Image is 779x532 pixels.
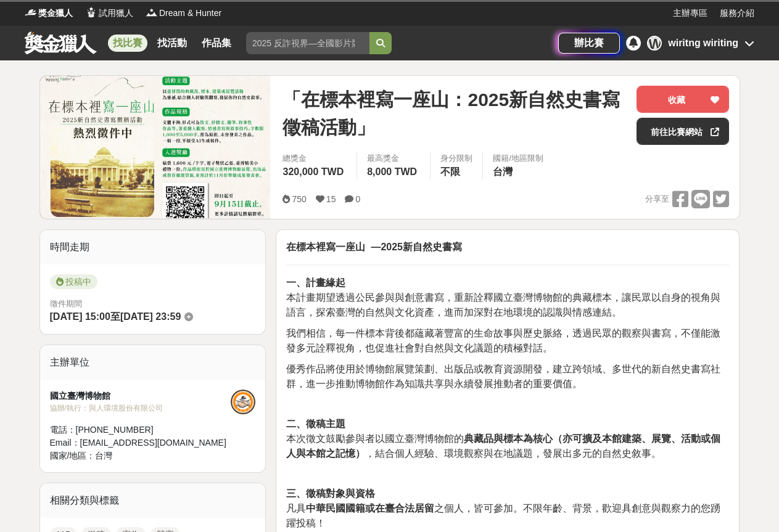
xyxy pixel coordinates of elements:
[152,35,192,52] a: 找活動
[25,7,73,20] a: Logo獎金獵人
[50,299,82,308] span: 徵件期間
[50,311,110,322] span: [DATE] 15:00
[50,424,231,436] div: 電話： [PHONE_NUMBER]
[40,230,266,264] div: 時間走期
[286,292,720,317] span: 本計畫期望透過公民參與與創意書寫，重新詮釋國立臺灣博物館的典藏標本，讓民眾以自身的視角與語言，探索臺灣的自然與文化資產，進而加深對在地環境的認識與情感連結。
[286,242,461,252] strong: 在標本裡寫一座山 —2025新自然史書寫
[120,311,181,322] span: [DATE] 23:59
[85,6,97,18] img: Logo
[146,7,221,20] a: LogoDream & Hunter
[282,152,347,165] span: 總獎金
[367,166,417,177] span: 8,000 TWD
[282,86,627,141] span: 「在標本裡寫一座山：2025新自然史書寫徵稿活動」
[40,76,271,218] img: Cover Image
[159,7,221,20] span: Dream & Hunter
[493,166,513,177] span: 台灣
[673,7,707,20] a: 主辦專區
[50,403,231,414] div: 協辦/執行： 與人環境股份有限公司
[246,32,369,54] input: 2025 反詐視界—全國影片競賽
[286,433,720,459] strong: 典藏品與標本為核心（亦可擴及本館建築、展覽、活動或個人與本館之記憶）
[50,390,231,403] div: 國立臺灣博物館
[286,328,720,353] span: 我們相信，每一件標本背後都蘊藏著豐富的生命故事與歷史脈絡，透過民眾的觀察與書寫，不僅能激發多元詮釋視角，也促進社會對自然與文化議題的積極對話。
[292,194,306,204] span: 750
[286,419,345,429] strong: 二、徵稿主題
[647,36,662,51] div: W
[326,194,336,204] span: 15
[355,194,360,204] span: 0
[38,7,73,20] span: 獎金獵人
[493,152,543,165] div: 國籍/地區限制
[25,6,37,18] img: Logo
[85,7,133,20] a: Logo試用獵人
[558,33,620,54] a: 辦比賽
[286,503,720,528] span: 凡具 之個人，皆可參加。不限年齡、背景，歡迎具創意與觀察力的您踴躍投稿！
[286,488,375,499] strong: 三、徵稿對象與資格
[110,311,120,322] span: 至
[146,6,158,18] img: Logo
[40,483,266,518] div: 相關分類與標籤
[50,451,96,460] span: 國家/地區：
[440,166,460,177] span: 不限
[286,364,720,389] span: 優秀作品將使用於博物館展覽策劃、出版品或教育資源開發，建立跨領域、多世代的新自然史書寫社群，進一步推動博物館作為知識共享與永續發展推動者的重要價值。
[99,7,133,20] span: 試用獵人
[367,152,420,165] span: 最高獎金
[108,35,147,52] a: 找比賽
[95,451,112,460] span: 台灣
[637,118,729,145] a: 前往比賽網站
[50,436,231,449] div: Email： [EMAIL_ADDRESS][DOMAIN_NAME]
[440,152,472,165] div: 身分限制
[637,86,729,113] button: 收藏
[282,166,344,177] span: 320,000 TWD
[197,35,236,52] a: 作品集
[286,277,345,288] strong: 一、計畫緣起
[40,345,266,380] div: 主辦單位
[720,7,754,20] a: 服務介紹
[306,503,434,514] strong: 中華民國國籍或在臺合法居留
[645,190,669,208] span: 分享至
[50,274,97,289] span: 投稿中
[668,36,738,51] div: wiritng wiriting
[286,433,720,459] span: 本次徵文鼓勵參與者以國立臺灣博物館的 ，結合個人經驗、環境觀察與在地議題，發展出多元的自然史敘事。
